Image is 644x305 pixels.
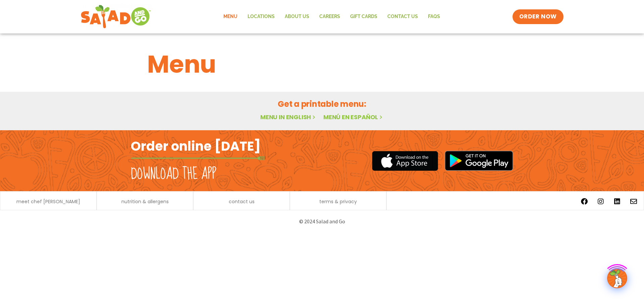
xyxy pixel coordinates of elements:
h2: Get a printable menu: [147,98,497,110]
a: Menu in English [260,113,317,121]
a: nutrition & allergens [121,199,169,204]
img: google_play [445,151,513,171]
p: © 2024 Salad and Go [134,217,510,226]
h2: Order online [DATE] [131,138,261,154]
a: GIFT CARDS [345,9,382,24]
img: fork [131,156,265,160]
a: Contact Us [382,9,423,24]
a: Menu [218,9,243,24]
a: terms & privacy [319,199,357,204]
a: Careers [314,9,345,24]
nav: Menu [218,9,445,24]
img: appstore [372,150,438,172]
span: ORDER NOW [519,13,557,21]
a: About Us [280,9,314,24]
img: new-SAG-logo-768×292 [80,3,151,30]
a: Menú en español [323,113,384,121]
a: ORDER NOW [513,9,563,24]
h2: Download the app [131,165,216,183]
h1: Menu [147,46,497,82]
a: FAQs [423,9,445,24]
a: meet chef [PERSON_NAME] [16,199,80,204]
a: contact us [229,199,255,204]
a: Locations [243,9,280,24]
